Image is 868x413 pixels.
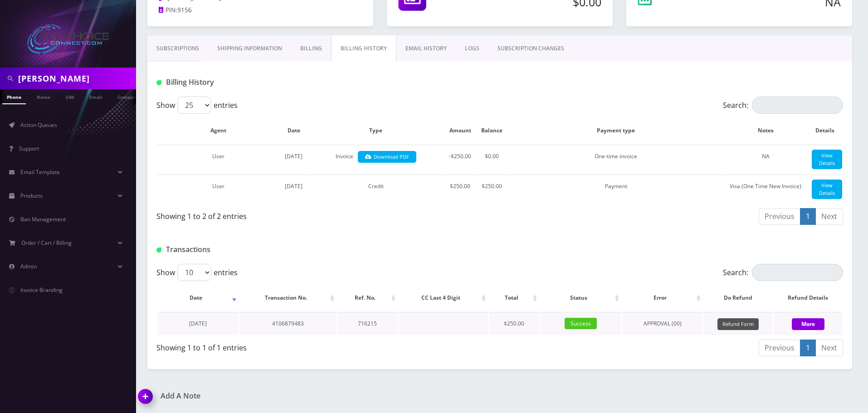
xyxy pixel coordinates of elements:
[157,285,239,311] th: Date: activate to sort column ascending
[565,318,597,329] span: Success
[477,117,507,144] th: Balance
[337,285,398,311] th: Ref. No.: activate to sort column ascending
[622,312,702,335] td: APPROVAL (00)
[239,285,336,311] th: Transaction No.: activate to sort column ascending
[291,35,331,62] a: Billing
[358,151,416,163] a: Download PDF
[477,175,507,204] td: $250.00
[32,89,55,103] a: Name
[156,245,376,254] h1: Transactions
[85,89,107,103] a: Email
[622,285,702,311] th: Error: activate to sort column ascending
[489,285,539,311] th: Total: activate to sort column ascending
[138,392,493,400] a: Add A Note
[157,175,279,204] td: User
[156,97,238,114] label: Show entries
[157,117,279,144] th: Agent
[156,78,376,87] h1: Billing History
[704,285,773,311] th: Do Refund
[800,208,816,225] a: 1
[156,207,493,222] div: Showing 1 to 2 of 2 entries
[20,262,37,270] span: Admin
[488,35,573,62] a: SUBSCRIPTION CHANGES
[337,312,398,335] td: 716215
[177,6,192,14] span: 9156
[61,89,78,103] a: SIM
[156,339,493,353] div: Showing 1 to 1 of 1 entries
[508,117,724,144] th: Payment type
[280,117,307,144] th: Date
[477,145,507,174] td: $0.00
[723,264,843,281] label: Search:
[489,312,539,335] td: $250.00
[20,215,66,223] span: Ban Management
[540,285,621,311] th: Status: activate to sort column ascending
[759,208,800,225] a: Previous
[444,175,476,204] td: $250.00
[752,97,843,114] input: Search:
[812,180,842,199] a: View Details
[815,340,843,356] a: Next
[27,24,109,54] img: All Choice Connect
[444,145,476,174] td: -$250.00
[19,145,39,152] span: Support
[508,145,724,174] td: One-time invoice
[20,168,60,176] span: Email Template
[157,145,279,174] td: User
[725,117,806,144] th: Notes
[752,264,843,281] input: Search:
[759,340,800,356] a: Previous
[308,145,444,174] td: Invoice
[800,340,816,356] a: 1
[177,97,211,114] select: Showentries
[774,285,842,311] th: Refund Details
[331,35,396,62] a: Billing History
[21,239,72,247] span: Order / Cart / Billing
[717,318,759,330] button: Refund Form
[812,150,842,169] a: View Details
[20,121,57,129] span: Action Queues
[444,117,476,144] th: Amount
[723,97,843,114] label: Search:
[456,35,488,62] a: LOGS
[285,182,302,190] span: [DATE]
[308,117,444,144] th: Type
[2,89,26,104] a: Phone
[177,264,211,281] select: Showentries
[399,285,488,311] th: CC Last 4 Digit: activate to sort column ascending
[792,318,824,330] button: More
[308,175,444,204] td: Credit
[147,35,208,62] a: Subscriptions
[156,264,238,281] label: Show entries
[815,208,843,225] a: Next
[807,117,842,144] th: Details
[113,89,143,103] a: Company
[239,312,336,335] td: 4106879483
[285,152,302,160] span: [DATE]
[396,35,456,62] a: EMAIL HISTORY
[725,145,806,174] td: NA
[20,192,43,199] span: Products
[156,248,161,253] img: Transactions
[725,175,806,204] td: Visa (One Time New Invoice)
[159,6,177,15] a: PIN:
[189,320,207,327] span: [DATE]
[18,70,134,87] input: Search in Company
[508,175,724,204] td: Payment
[20,286,63,294] span: Invoice Branding
[208,35,291,62] a: Shipping Information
